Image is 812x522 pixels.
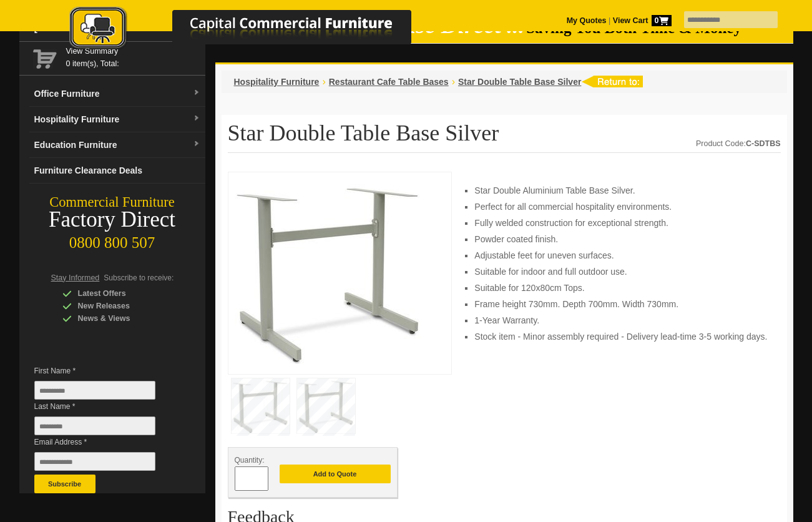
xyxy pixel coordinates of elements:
[452,76,455,88] li: ›
[62,300,181,312] div: New Releases
[34,452,155,471] input: Email Address *
[29,158,205,184] a: Furniture Clearance Deals
[34,400,174,413] span: Last Name *
[458,77,581,87] a: Star Double Table Base Silver
[474,298,768,310] li: Frame height 730mm. Depth 700mm. Width 730mm.
[193,89,200,97] img: dropdown
[474,314,768,327] li: 1-Year Warranty.
[104,273,174,282] span: Subscribe to receive:
[34,475,95,493] button: Subscribe
[613,16,672,25] strong: View Cart
[474,233,768,245] li: Powder coated finish.
[474,249,768,262] li: Adjustable feet for uneven surfaces.
[29,81,205,107] a: Office Furnituredropdown
[34,436,174,448] span: Email Address *
[51,273,100,282] span: Stay Informed
[610,16,671,25] a: View Cart0
[29,132,205,158] a: Education Furnituredropdown
[35,6,472,56] a: Capital Commercial Furniture Logo
[474,265,768,278] li: Suitable for indoor and full outdoor use.
[652,15,672,26] span: 0
[62,312,181,325] div: News & Views
[696,137,780,150] div: Product Code:
[19,194,205,211] div: Commercial Furniture
[474,184,768,197] li: Star Double Aluminium Table Base Silver.
[329,77,449,87] a: Restaurant Cafe Table Bases
[474,200,768,213] li: Perfect for all commercial hospitality environments.
[474,330,768,343] li: Stock item - Minor assembly required - Delivery lead-time 3-5 working days.
[193,115,200,122] img: dropdown
[34,365,174,377] span: First Name *
[235,179,422,364] img: Star Double Table Base Silver
[322,76,325,88] li: ›
[193,140,200,148] img: dropdown
[280,465,391,483] button: Add to Quote
[29,107,205,132] a: Hospitality Furnituredropdown
[62,287,181,300] div: Latest Offers
[567,16,607,25] a: My Quotes
[581,76,643,87] img: return to
[34,416,155,435] input: Last Name *
[19,211,205,229] div: Factory Direct
[235,456,265,465] span: Quantity:
[474,217,768,229] li: Fully welded construction for exceptional strength.
[19,228,205,252] div: 0800 800 507
[474,282,768,294] li: Suitable for 120x80cm Tops.
[746,139,781,148] strong: C-SDTBS
[35,6,472,52] img: Capital Commercial Furniture Logo
[234,77,320,87] a: Hospitality Furniture
[228,121,781,153] h1: Star Double Table Base Silver
[34,381,155,400] input: First Name *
